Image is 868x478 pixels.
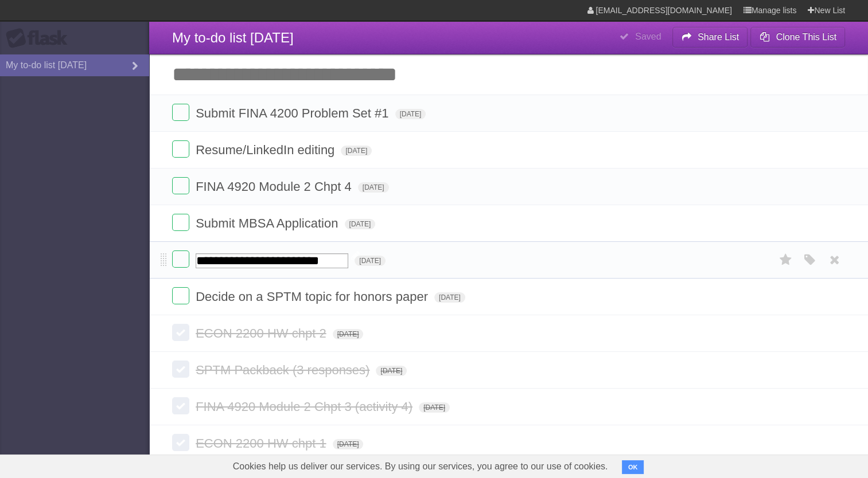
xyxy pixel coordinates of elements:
label: Done [172,287,189,304]
span: FINA 4920 Module 2 Chpt 4 [196,179,355,194]
b: Clone This List [776,32,836,42]
label: Done [172,324,189,341]
span: Submit FINA 4200 Problem Set #1 [196,106,391,120]
label: Done [172,140,189,158]
b: Share List [698,32,739,42]
span: [DATE] [333,329,364,339]
span: [DATE] [434,292,465,303]
span: FINA 4920 Module 2 Chpt 3 (activity 4) [196,399,415,414]
button: Share List [672,27,748,48]
span: My to-do list [DATE] [172,30,294,45]
span: [DATE] [341,146,372,156]
span: [DATE] [345,219,376,229]
label: Done [172,250,189,268]
label: Done [172,214,189,231]
b: Saved [635,32,661,41]
span: [DATE] [419,402,450,413]
span: Cookies help us deliver our services. By using our services, you agree to our use of cookies. [221,455,620,478]
label: Done [172,397,189,414]
span: ECON 2200 HW chpt 2 [196,326,329,340]
label: Done [172,104,189,121]
span: [DATE] [358,182,389,193]
span: [DATE] [376,366,407,376]
label: Done [172,434,189,451]
span: [DATE] [333,439,364,449]
span: Resume/LinkedIn editing [196,143,337,157]
label: Star task [775,250,797,269]
button: OK [622,460,644,474]
span: [DATE] [395,109,426,119]
span: [DATE] [355,256,386,266]
label: Done [172,361,189,378]
div: Flask [6,28,75,49]
span: ECON 2200 HW chpt 1 [196,436,329,450]
span: Submit MBSA Application [196,216,341,230]
span: Decide on a SPTM topic for honors paper [196,289,431,304]
span: SPTM Packback (3 responses) [196,363,372,377]
label: Done [172,177,189,194]
button: Clone This List [750,27,845,48]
